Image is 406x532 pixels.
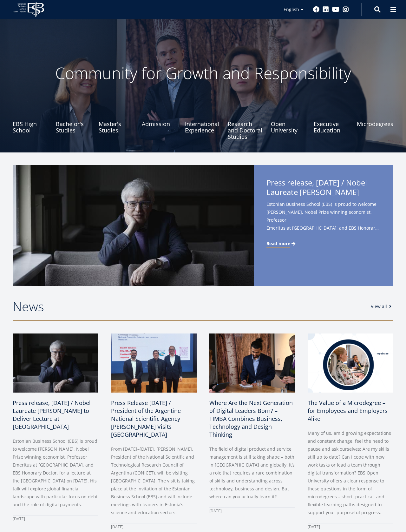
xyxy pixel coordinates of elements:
img: a [13,165,254,286]
span: Press release, [DATE] / Nobel Laureate [PERSON_NAME] [266,178,381,208]
a: EBS High School [13,108,49,140]
a: Microdegrees [357,108,393,140]
a: Master's Studies [99,108,135,140]
div: [DATE] [209,507,295,515]
p: From [DATE]–[DATE], [PERSON_NAME], President of the National Scientific and Technological Researc... [111,445,197,516]
p: Community for Growth and Responsibility [35,64,371,83]
a: Instagram [343,6,349,13]
a: Youtube [332,6,339,13]
img: a [209,333,295,393]
p: The field of digital product and service management is still taking shape – both in [GEOGRAPHIC_D... [209,445,295,501]
a: Admission [142,108,178,140]
span: Read more [266,240,290,247]
h2: News [13,299,364,314]
span: Press Release [DATE] / President of the Argentine National Scientific Agency [PERSON_NAME] Visits... [111,399,181,438]
a: Read more [266,240,297,247]
a: Linkedin [323,6,329,13]
img: img [111,333,197,393]
span: Emeritus at [GEOGRAPHIC_DATA], and EBS Honorary Doctor, for a lecture at the [GEOGRAPHIC_DATA] on... [266,224,381,232]
span: Press release, [DATE] / Nobel Laureate [PERSON_NAME] to Deliver Lecture at [GEOGRAPHIC_DATA] [13,399,91,430]
a: Open University [271,108,307,140]
div: [DATE] [111,523,197,531]
p: Estonian Business School (EBS) is proud to welcome [PERSON_NAME], Nobel Prize winning economist, ... [13,437,98,508]
a: Research and Doctoral Studies [228,108,264,140]
a: Facebook [313,6,319,13]
span: Where Are the Next Generation of Digital Leaders Born? – TIMBA Combines Business, Technology and ... [209,399,293,438]
a: View all [371,303,393,310]
a: International Experience [185,108,221,140]
p: Many of us, amid growing expectations and constant change, feel the need to pause and ask ourselv... [308,429,393,516]
div: [DATE] [308,523,393,531]
span: Estonian Business School (EBS) is proud to welcome [PERSON_NAME], Nobel Prize winning economist, ... [266,200,381,234]
img: a [308,333,393,393]
span: The Value of a Microdegree – for Employees and Employers Alike [308,399,388,422]
a: Executive Education [314,108,350,140]
a: Bachelor's Studies [56,108,92,140]
div: [DATE] [13,515,98,523]
img: a [13,333,98,393]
